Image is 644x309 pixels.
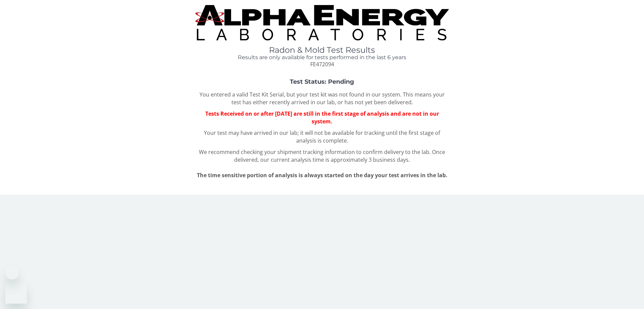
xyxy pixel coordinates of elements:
[195,5,449,40] img: TightCrop.jpg
[5,266,19,279] iframe: Close message
[234,148,445,163] span: Once delivered, our current analysis time is approximately 3 business days.
[310,61,334,68] span: FE472094
[195,54,449,61] h4: Results are only available for tests performed in the last 6 years
[195,91,449,106] p: You entered a valid Test Kit Serial, but your test kit was not found in our system. This means yo...
[197,171,447,179] span: The time sensitive portion of analysis is always started on the day your test arrives in the lab.
[205,110,439,125] span: Tests Received on or after [DATE] are still in the first stage of analysis and are not in our sys...
[5,282,27,304] iframe: Button to launch messaging window
[195,46,449,54] h1: Radon & Mold Test Results
[290,78,354,85] strong: Test Status: Pending
[195,129,449,145] p: Your test may have arrived in our lab; it will not be available for tracking until the first stag...
[199,148,431,156] span: We recommend checking your shipment tracking information to confirm delivery to the lab.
